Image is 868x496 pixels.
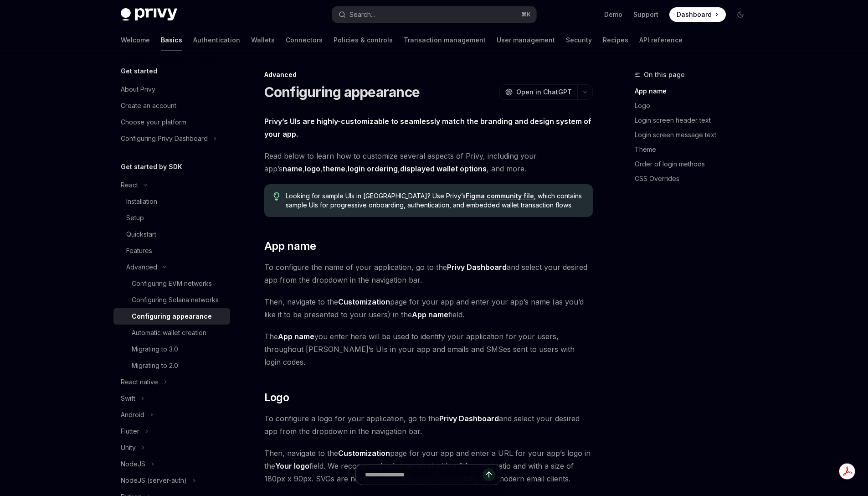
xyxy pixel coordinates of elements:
a: Migrating to 2.0 [113,357,230,374]
h5: Get started by SDK [121,161,182,172]
strong: App name [412,310,448,319]
a: Choose your platform [113,114,230,130]
div: Android [121,409,144,420]
button: Toggle Unity section [113,439,230,456]
button: Toggle Advanced section [113,259,230,275]
strong: Privy Dashboard [447,263,507,272]
h5: Get started [121,66,157,77]
div: Unity [121,442,136,453]
a: Migrating to 3.0 [113,341,230,357]
a: Logo [635,98,755,113]
div: Choose your platform [121,117,186,128]
a: Login screen header text [635,113,755,128]
a: Basics [161,29,182,51]
span: Logo [264,390,289,405]
div: Advanced [264,70,593,79]
button: Send message [483,468,495,481]
h1: Configuring appearance [264,84,420,100]
a: Dashboard [669,7,726,22]
div: React [121,180,138,191]
button: Open in ChatGPT [499,84,577,100]
a: Wallets [251,29,275,51]
div: Configuring Privy Dashboard [121,133,208,144]
div: Swift [121,393,135,404]
a: Configuring Solana networks [113,292,230,308]
a: Theme [635,142,755,157]
a: name [282,164,303,174]
a: CSS Overrides [635,171,755,186]
a: Transaction management [404,29,486,51]
a: Support [633,10,658,19]
a: Recipes [603,29,628,51]
span: Dashboard [677,10,712,19]
div: Configuring Solana networks [132,294,219,305]
a: Features [113,243,230,259]
a: Welcome [121,29,150,51]
div: Features [126,245,152,256]
a: Demo [604,10,622,19]
button: Toggle NodeJS (server-auth) section [113,472,230,489]
a: Login screen message text [635,128,755,142]
a: Quickstart [113,226,230,243]
div: Migrating to 2.0 [132,360,178,371]
div: Advanced [126,262,157,273]
a: App name [635,84,755,98]
span: Read below to learn how to customize several aspects of Privy, including your app’s , , , , , and... [264,150,593,175]
div: Configuring EVM networks [132,278,212,289]
div: About Privy [121,84,155,95]
span: Looking for sample UIs in [GEOGRAPHIC_DATA]? Use Privy’s , which contains sample UIs for progress... [286,191,583,210]
div: React native [121,377,158,387]
button: Toggle React section [113,177,230,193]
span: ⌘ K [521,11,531,18]
a: About Privy [113,81,230,98]
div: NodeJS [121,459,145,470]
strong: Customization [338,449,390,458]
span: The you enter here will be used to identify your application for your users, throughout [PERSON_N... [264,330,593,368]
button: Toggle dark mode [733,7,748,22]
a: logo [305,164,320,174]
a: Installation [113,193,230,210]
a: displayed wallet options [400,164,487,174]
strong: Your logo [275,461,309,470]
div: Migrating to 3.0 [132,344,178,355]
a: login ordering [348,164,398,174]
strong: App name [278,332,314,341]
a: Setup [113,210,230,226]
span: Then, navigate to the page for your app and enter your app’s name (as you’d like it to be present... [264,295,593,321]
span: Open in ChatGPT [516,88,572,97]
span: App name [264,239,316,253]
button: Toggle Android section [113,407,230,423]
a: Figma community file [466,192,534,200]
span: Then, navigate to the page for your app and enter a URL for your app’s logo in the field. We reco... [264,447,593,485]
strong: Customization [338,297,390,306]
div: Configuring appearance [132,311,212,322]
strong: Privy Dashboard [439,414,499,423]
a: Create an account [113,98,230,114]
div: Search... [349,9,375,20]
a: theme [323,164,345,174]
strong: Privy’s UIs are highly-customizable to seamlessly match the branding and design system of your app. [264,117,591,139]
button: Toggle NodeJS section [113,456,230,472]
button: Open search [332,6,536,23]
a: Policies & controls [334,29,393,51]
div: Quickstart [126,229,156,240]
div: Create an account [121,100,176,111]
a: Configuring EVM networks [113,275,230,292]
button: Toggle Configuring Privy Dashboard section [113,130,230,147]
div: NodeJS (server-auth) [121,475,187,486]
a: Authentication [193,29,240,51]
span: To configure a logo for your application, go to the and select your desired app from the dropdown... [264,412,593,438]
svg: Tip [273,192,280,201]
button: Toggle React native section [113,374,230,390]
span: On this page [644,69,685,80]
img: dark logo [121,8,177,21]
a: Order of login methods [635,157,755,171]
a: User management [497,29,555,51]
a: Security [566,29,592,51]
span: To configure the name of your application, go to the and select your desired app from the dropdow... [264,261,593,286]
div: Setup [126,212,144,223]
a: Configuring appearance [113,308,230,325]
button: Toggle Swift section [113,390,230,407]
div: Installation [126,196,157,207]
a: Connectors [286,29,323,51]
